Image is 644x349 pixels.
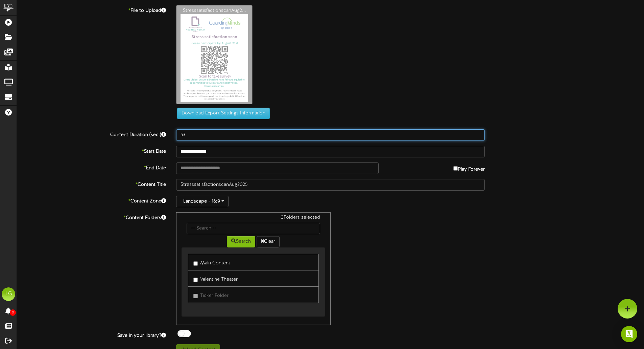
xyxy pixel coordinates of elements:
[10,309,16,316] span: 0
[182,214,325,223] div: 0 Folders selected
[200,293,229,298] span: Ticker Folder
[176,196,229,207] button: Landscape - 16:9
[257,236,280,247] button: Clear
[12,146,171,155] label: Start Date
[453,162,485,173] label: Play Forever
[453,166,458,171] input: Play Forever
[193,294,198,298] input: Ticker Folder
[193,261,198,266] input: Main Content
[12,162,171,172] label: End Date
[12,330,171,339] label: Save in your library?
[187,223,320,234] input: -- Search --
[2,287,15,301] div: LG
[177,108,270,119] button: Download Export Settings Information
[193,274,238,283] label: Valentine Theater
[12,5,171,14] label: File to Upload
[12,196,171,205] label: Content Zone
[174,111,270,116] a: Download Export Settings Information
[12,129,171,138] label: Content Duration (sec.)
[227,236,255,247] button: Search
[176,179,485,191] input: Title of this Content
[621,326,637,342] div: Open Intercom Messenger
[193,278,198,282] input: Valentine Theater
[12,179,171,188] label: Content Title
[12,212,171,221] label: Content Folders
[193,258,230,267] label: Main Content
